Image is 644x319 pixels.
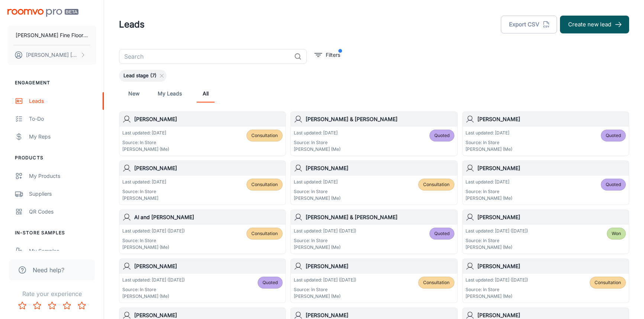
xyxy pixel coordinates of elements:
[462,258,629,303] a: [PERSON_NAME]Last updated: [DATE] ([DATE])Source: In Store[PERSON_NAME] (Me)Consultation
[306,213,454,221] h6: [PERSON_NAME] & [PERSON_NAME]
[290,160,457,205] a: [PERSON_NAME]Last updated: [DATE]Source: In Store[PERSON_NAME] (Me)Consultation
[612,230,621,237] span: Won
[466,244,528,251] p: [PERSON_NAME] (Me)
[434,230,450,237] span: Quoted
[30,298,45,313] button: Rate 2 star
[74,298,89,313] button: Rate 5 star
[466,228,528,234] p: Last updated: [DATE] ([DATE])
[462,111,629,156] a: [PERSON_NAME]Last updated: [DATE]Source: In Store[PERSON_NAME] (Me)Quoted
[119,18,145,31] h1: Leads
[434,132,450,139] span: Quoted
[326,51,340,59] p: Filters
[251,230,278,237] span: Consultation
[466,146,512,153] p: [PERSON_NAME] (Me)
[294,237,356,244] p: Source: In Store
[122,293,185,300] p: [PERSON_NAME] (Me)
[294,244,356,251] p: [PERSON_NAME] (Me)
[119,72,161,79] span: Lead stage (7)
[16,31,88,39] p: [PERSON_NAME] Fine Floors, Inc
[294,146,341,153] p: [PERSON_NAME] (Me)
[466,293,528,300] p: [PERSON_NAME] (Me)
[595,279,621,286] span: Consultation
[477,262,626,270] h6: [PERSON_NAME]
[122,146,169,153] p: [PERSON_NAME] (Me)
[122,179,166,185] p: Last updated: [DATE]
[294,286,356,293] p: Source: In Store
[251,132,278,139] span: Consultation
[423,181,450,188] span: Consultation
[306,164,454,172] h6: [PERSON_NAME]
[119,49,291,64] input: Search
[7,9,78,17] img: Roomvo PRO Beta
[122,139,169,146] p: Source: In Store
[119,209,286,254] a: Al and [PERSON_NAME]Last updated: [DATE] ([DATE])Source: In Store[PERSON_NAME] (Me)Consultation
[33,266,64,274] span: Need help?
[29,190,96,198] div: Suppliers
[6,289,98,298] p: Rate your experience
[29,208,96,216] div: QR Codes
[466,195,512,202] p: [PERSON_NAME] (Me)
[313,49,342,61] button: filter
[122,188,166,195] p: Source: In Store
[29,172,96,180] div: My Products
[466,237,528,244] p: Source: In Store
[466,139,512,146] p: Source: In Store
[294,293,356,300] p: [PERSON_NAME] (Me)
[462,160,629,205] a: [PERSON_NAME]Last updated: [DATE]Source: In Store[PERSON_NAME] (Me)Quoted
[466,130,512,136] p: Last updated: [DATE]
[134,164,283,172] h6: [PERSON_NAME]
[294,228,356,234] p: Last updated: [DATE] ([DATE])
[477,115,626,123] h6: [PERSON_NAME]
[15,298,30,313] button: Rate 1 star
[294,139,341,146] p: Source: In Store
[122,277,185,283] p: Last updated: [DATE] ([DATE])
[29,247,96,255] div: My Samples
[29,133,96,141] div: My Reps
[119,160,286,205] a: [PERSON_NAME]Last updated: [DATE]Source: In Store[PERSON_NAME]Consultation
[122,130,169,136] p: Last updated: [DATE]
[122,228,185,234] p: Last updated: [DATE] ([DATE])
[134,213,283,221] h6: Al and [PERSON_NAME]
[290,209,457,254] a: [PERSON_NAME] & [PERSON_NAME]Last updated: [DATE] ([DATE])Source: In Store[PERSON_NAME] (Me)Quoted
[477,213,626,221] h6: [PERSON_NAME]
[423,279,450,286] span: Consultation
[560,16,629,33] button: Create new lead
[606,132,621,139] span: Quoted
[59,298,74,313] button: Rate 4 star
[29,115,96,123] div: To-do
[119,70,167,82] div: Lead stage (7)
[294,195,341,202] p: [PERSON_NAME] (Me)
[294,179,341,185] p: Last updated: [DATE]
[119,111,286,156] a: [PERSON_NAME]Last updated: [DATE]Source: In Store[PERSON_NAME] (Me)Consultation
[466,188,512,195] p: Source: In Store
[122,286,185,293] p: Source: In Store
[466,286,528,293] p: Source: In Store
[122,244,185,251] p: [PERSON_NAME] (Me)
[134,115,283,123] h6: [PERSON_NAME]
[294,130,341,136] p: Last updated: [DATE]
[294,277,356,283] p: Last updated: [DATE] ([DATE])
[466,179,512,185] p: Last updated: [DATE]
[134,262,283,270] h6: [PERSON_NAME]
[290,111,457,156] a: [PERSON_NAME] & [PERSON_NAME]Last updated: [DATE]Source: In Store[PERSON_NAME] (Me)Quoted
[7,45,96,65] button: [PERSON_NAME] [PERSON_NAME]
[306,115,454,123] h6: [PERSON_NAME] & [PERSON_NAME]
[251,181,278,188] span: Consultation
[263,279,278,286] span: Quoted
[462,209,629,254] a: [PERSON_NAME]Last updated: [DATE] ([DATE])Source: In Store[PERSON_NAME] (Me)Won
[290,258,457,303] a: [PERSON_NAME]Last updated: [DATE] ([DATE])Source: In Store[PERSON_NAME] (Me)Consultation
[29,97,96,105] div: Leads
[197,85,215,102] a: All
[501,16,557,33] button: Export CSV
[122,195,166,202] p: [PERSON_NAME]
[45,298,59,313] button: Rate 3 star
[26,51,78,59] p: [PERSON_NAME] [PERSON_NAME]
[306,262,454,270] h6: [PERSON_NAME]
[125,85,143,102] a: New
[466,277,528,283] p: Last updated: [DATE] ([DATE])
[122,237,185,244] p: Source: In Store
[477,164,626,172] h6: [PERSON_NAME]
[294,188,341,195] p: Source: In Store
[7,26,96,45] button: [PERSON_NAME] Fine Floors, Inc
[119,258,286,303] a: [PERSON_NAME]Last updated: [DATE] ([DATE])Source: In Store[PERSON_NAME] (Me)Quoted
